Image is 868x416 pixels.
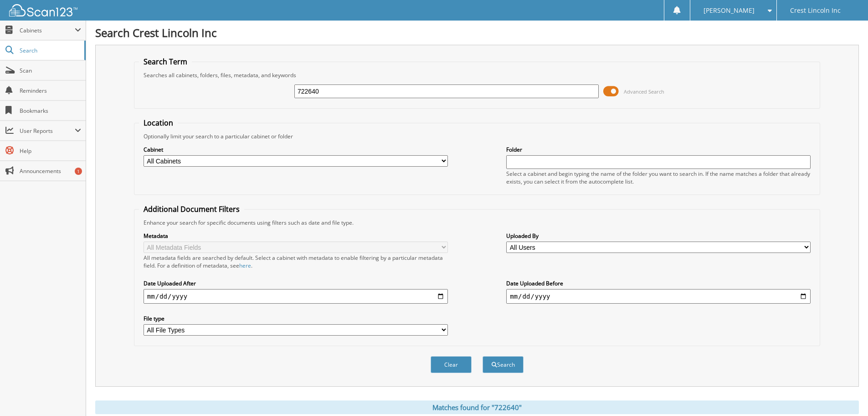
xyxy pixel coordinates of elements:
[506,279,811,287] label: Date Uploaded Before
[144,315,448,322] label: File type
[624,88,664,95] span: Advanced Search
[239,262,251,269] a: here
[704,8,755,13] span: [PERSON_NAME]
[139,71,815,79] div: Searches all cabinets, folders, files, metadata, and keywords
[139,57,192,67] legend: Search Term
[144,289,448,304] input: start
[506,232,811,240] label: Uploaded By
[20,127,75,135] span: User Reports
[20,167,81,175] span: Announcements
[20,67,81,74] span: Scan
[20,87,81,95] span: Reminders
[20,26,75,34] span: Cabinets
[144,232,448,240] label: Metadata
[75,168,82,175] div: 1
[20,47,80,54] span: Search
[506,289,811,304] input: end
[506,146,811,153] label: Folder
[144,279,448,287] label: Date Uploaded After
[144,146,448,153] label: Cabinet
[139,219,815,226] div: Enhance your search for specific documents using filters such as date and file type.
[95,25,859,40] h1: Search Crest Lincoln Inc
[139,118,178,128] legend: Location
[139,204,244,214] legend: Additional Document Filters
[483,356,524,373] button: Search
[790,8,841,13] span: Crest Lincoln Inc
[20,107,81,115] span: Bookmarks
[431,356,472,373] button: Clear
[9,4,77,16] img: scan123-logo-white.svg
[144,254,448,269] div: All metadata fields are searched by default. Select a cabinet with metadata to enable filtering b...
[139,132,815,140] div: Optionally limit your search to a particular cabinet or folder
[506,170,811,185] div: Select a cabinet and begin typing the name of the folder you want to search in. If the name match...
[95,400,859,414] div: Matches found for "722640"
[20,147,81,155] span: Help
